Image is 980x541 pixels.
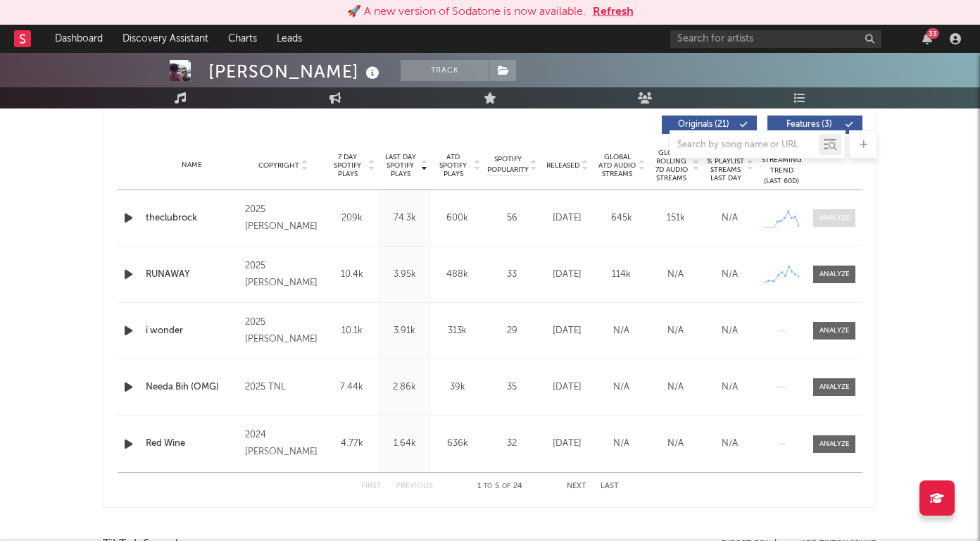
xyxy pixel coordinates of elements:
[434,437,480,451] div: 636k
[706,268,753,282] div: N/A
[706,211,753,225] div: N/A
[487,268,536,282] div: 33
[382,380,427,394] div: 2.86k
[245,427,322,461] div: 2024 [PERSON_NAME]
[767,116,862,134] button: Features(3)
[329,437,375,451] div: 4.77k
[146,324,238,338] a: i wonder
[652,268,699,282] div: N/A
[245,201,322,235] div: 2025 [PERSON_NAME]
[218,25,267,53] a: Charts
[544,211,591,225] div: [DATE]
[598,380,645,394] div: N/A
[544,437,591,451] div: [DATE]
[146,268,238,282] a: RUNAWAY
[706,324,753,338] div: N/A
[329,211,375,225] div: 209k
[544,268,591,282] div: [DATE]
[45,25,113,53] a: Dashboard
[546,161,579,170] span: Released
[922,33,932,44] button: 33
[113,25,218,53] a: Discovery Assistant
[601,483,619,490] button: Last
[487,437,536,451] div: 32
[329,153,366,178] span: 7 Day Spotify Plays
[706,149,745,182] span: Estimated % Playlist Streams Last Day
[434,211,480,225] div: 600k
[245,379,322,396] div: 2025 TNL
[329,380,375,394] div: 7.44k
[146,437,238,451] a: Red Wine
[652,437,699,451] div: N/A
[662,116,757,134] button: Originals(21)
[652,380,699,394] div: N/A
[245,258,322,292] div: 2025 [PERSON_NAME]
[598,211,645,225] div: 645k
[593,4,634,20] button: Refresh
[777,120,841,129] span: Features ( 3 )
[434,380,480,394] div: 39k
[598,437,645,451] div: N/A
[401,60,489,81] button: Track
[434,324,480,338] div: 313k
[382,211,427,225] div: 74.3k
[502,483,510,490] span: of
[598,324,645,338] div: N/A
[382,153,419,178] span: Last Day Spotify Plays
[461,478,539,495] div: 1 5 24
[245,314,322,348] div: 2025 [PERSON_NAME]
[146,211,238,225] a: theclubrock
[347,4,586,20] div: 🚀 A new version of Sodatone is now available.
[382,324,427,338] div: 3.91k
[146,380,238,394] a: Needa Bih (OMG)
[146,160,238,170] div: Name
[598,268,645,282] div: 114k
[382,268,427,282] div: 3.95k
[760,144,803,187] div: Global Streaming Trend (Last 60D)
[926,28,939,39] div: 33
[671,120,736,129] span: Originals ( 21 )
[706,380,753,394] div: N/A
[487,211,536,225] div: 56
[396,483,433,490] button: Previous
[652,211,699,225] div: 151k
[652,149,691,182] span: Global Rolling 7D Audio Streams
[484,483,492,490] span: to
[329,268,375,282] div: 10.4k
[361,483,382,490] button: First
[544,380,591,394] div: [DATE]
[487,154,529,175] span: Spotify Popularity
[382,437,427,451] div: 1.64k
[487,324,536,338] div: 29
[652,324,699,338] div: N/A
[706,437,753,451] div: N/A
[598,153,636,178] span: Global ATD Audio Streams
[434,153,472,178] span: ATD Spotify Plays
[670,30,881,48] input: Search for artists
[567,483,586,490] button: Next
[544,324,591,338] div: [DATE]
[208,60,383,83] div: [PERSON_NAME]
[329,324,375,338] div: 10.1k
[670,139,819,151] input: Search by song name or URL
[434,268,480,282] div: 488k
[487,380,536,394] div: 35
[258,161,299,170] span: Copyright
[267,25,312,53] a: Leads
